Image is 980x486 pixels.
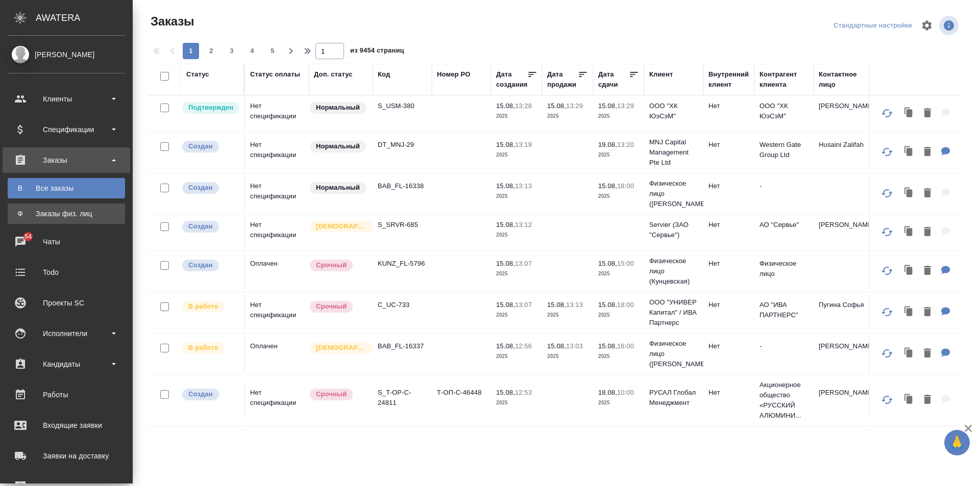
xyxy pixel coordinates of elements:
[944,430,970,455] button: 🙏
[515,102,532,110] p: 13:28
[496,301,515,309] p: 15.08,
[378,69,390,80] div: Код
[708,69,749,90] div: Внутренний клиент
[708,259,749,269] p: Нет
[245,176,309,212] td: Нет спецификации
[598,310,639,320] p: 2025
[617,141,634,148] p: 13:20
[759,140,808,160] p: Western Gate Group Ltd
[617,301,634,309] p: 18:00
[598,351,639,362] p: 2025
[547,111,588,121] p: 2025
[496,260,515,267] p: 15.08,
[759,69,808,90] div: Контрагент клиента
[316,301,347,312] p: Срочный
[3,382,130,407] a: Работы
[708,181,749,191] p: Нет
[13,209,120,219] div: Заказы физ. лиц
[188,141,213,151] p: Создан
[437,69,470,80] div: Номер PO
[496,310,537,320] p: 2025
[3,443,130,469] a: Заявки на доставку
[814,429,873,465] td: [PERSON_NAME]
[819,69,868,90] div: Контактное лицо
[814,96,873,132] td: [PERSON_NAME]
[515,342,532,350] p: 12:56
[814,382,873,418] td: [PERSON_NAME]
[919,343,936,364] button: Удалить
[181,300,239,314] div: Выставляет ПМ после принятия заказа от КМа
[547,301,566,309] p: 15.08,
[919,183,936,204] button: Удалить
[759,220,808,230] p: АО "Сервье"
[948,432,966,453] span: 🙏
[759,380,808,421] p: Акционерное общество «РУССКИЙ АЛЮМИНИ...
[264,46,281,56] span: 5
[496,150,537,160] p: 2025
[316,343,367,353] p: [DEMOGRAPHIC_DATA]
[8,326,125,341] div: Исполнители
[224,46,240,56] span: 3
[915,13,939,38] span: Настроить таблицу
[875,220,899,244] button: Обновить
[899,183,919,204] button: Клонировать
[566,342,583,350] p: 13:03
[649,388,698,408] p: РУСАЛ Глобал Менеджмент
[547,69,578,90] div: Дата продажи
[188,301,218,312] p: В работе
[496,191,537,201] p: 2025
[649,339,698,369] p: Физическое лицо ([PERSON_NAME])
[496,141,515,148] p: 15.08,
[188,221,213,232] p: Создан
[378,388,427,408] p: S_T-OP-C-24811
[8,234,125,249] div: Чаты
[617,342,634,350] p: 16:00
[899,142,919,163] button: Клонировать
[186,69,209,80] div: Статус
[13,183,120,193] div: Все заказы
[649,297,698,328] p: ООО "УНИВЕР Капитал" / ИВА Партнерс
[264,43,281,59] button: 5
[919,261,936,282] button: Удалить
[496,342,515,350] p: 15.08,
[244,46,260,56] span: 4
[496,102,515,110] p: 15.08,
[566,102,583,110] p: 13:29
[759,259,808,279] p: Физическое лицо
[181,140,239,154] div: Выставляется автоматически при создании заказа
[36,8,133,28] div: AWATERA
[875,388,899,412] button: Обновить
[598,398,639,408] p: 2025
[617,389,634,396] p: 10:00
[875,181,899,206] button: Обновить
[919,142,936,163] button: Удалить
[8,448,125,464] div: Заявки на доставку
[515,301,532,309] p: 13:07
[899,261,919,282] button: Клонировать
[919,103,936,124] button: Удалить
[649,256,698,287] p: Физическое лицо (Кунцевская)
[181,388,239,401] div: Выставляется автоматически при создании заказа
[188,260,213,270] p: Создан
[188,103,233,113] p: Подтвержден
[245,215,309,250] td: Нет спецификации
[181,259,239,272] div: Выставляется автоматически при создании заказа
[649,69,673,80] div: Клиент
[899,390,919,411] button: Клонировать
[8,295,125,311] div: Проекты SC
[224,43,240,59] button: 3
[617,260,634,267] p: 15:00
[244,43,260,59] button: 4
[496,389,515,396] p: 15.08,
[188,343,218,353] p: В работе
[181,220,239,234] div: Выставляется автоматически при создании заказа
[309,220,367,234] div: Выставляется автоматически для первых 3 заказов нового контактного лица. Особое внимание
[875,101,899,125] button: Обновить
[378,300,427,310] p: C_UC-733
[515,141,532,148] p: 13:19
[316,141,360,151] p: Нормальный
[350,44,404,59] span: из 9454 страниц
[496,182,515,190] p: 15.08,
[598,150,639,160] p: 2025
[899,222,919,243] button: Клонировать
